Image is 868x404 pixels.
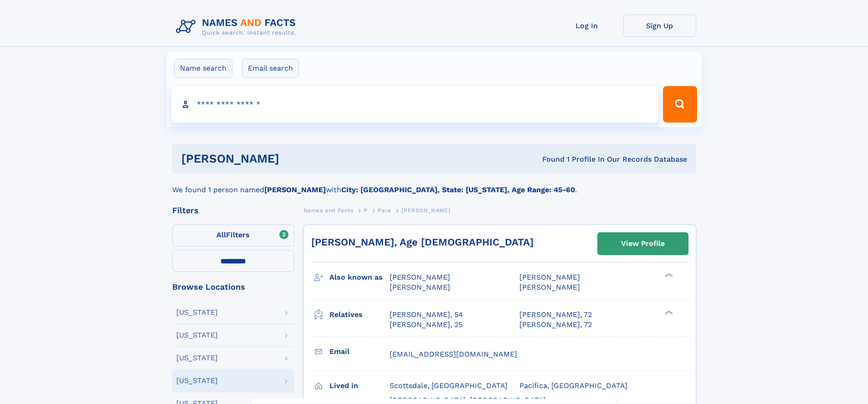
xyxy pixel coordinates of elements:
div: [US_STATE] [176,332,218,339]
a: Log In [550,15,623,37]
b: City: [GEOGRAPHIC_DATA], State: [US_STATE], Age Range: 45-60 [341,185,575,194]
div: Filters [172,206,294,215]
span: P [364,207,368,214]
h3: Also known as [329,270,390,285]
span: [PERSON_NAME] [401,207,450,214]
a: P [364,205,368,216]
h1: [PERSON_NAME] [181,153,411,164]
div: Found 1 Profile In Our Records Database [411,154,687,164]
button: Search Button [663,86,697,123]
div: [US_STATE] [176,309,218,316]
a: [PERSON_NAME], Age [DEMOGRAPHIC_DATA] [311,236,534,248]
span: Scottsdale, [GEOGRAPHIC_DATA] [390,381,508,390]
a: [PERSON_NAME], 72 [519,310,592,320]
h3: Lived in [329,378,390,394]
span: Pacifica, [GEOGRAPHIC_DATA] [519,381,627,390]
div: ❯ [663,272,673,278]
a: Pera [378,205,391,216]
h3: Email [329,344,390,359]
div: View Profile [621,233,665,254]
a: View Profile [598,233,688,255]
a: [PERSON_NAME], 72 [519,320,592,330]
b: [PERSON_NAME] [264,185,326,194]
span: [PERSON_NAME] [390,283,450,291]
div: Browse Locations [172,283,294,291]
label: Email search [242,59,299,78]
a: Names and Facts [303,205,354,216]
h3: Relatives [329,307,390,322]
input: search input [171,86,659,123]
label: Name search [174,59,232,78]
span: Pera [378,207,391,214]
img: Logo Names and Facts [172,15,303,39]
span: [PERSON_NAME] [519,283,580,291]
span: [PERSON_NAME] [519,273,580,281]
a: [PERSON_NAME], 54 [390,310,463,320]
span: [PERSON_NAME] [390,273,450,281]
a: [PERSON_NAME], 25 [390,320,462,330]
div: [US_STATE] [176,354,218,362]
div: ❯ [663,309,673,315]
div: [US_STATE] [176,377,218,384]
span: [EMAIL_ADDRESS][DOMAIN_NAME] [390,350,517,358]
a: Sign Up [623,15,696,37]
span: All [216,230,226,239]
label: Filters [172,225,294,246]
div: We found 1 person named with . [172,174,696,195]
